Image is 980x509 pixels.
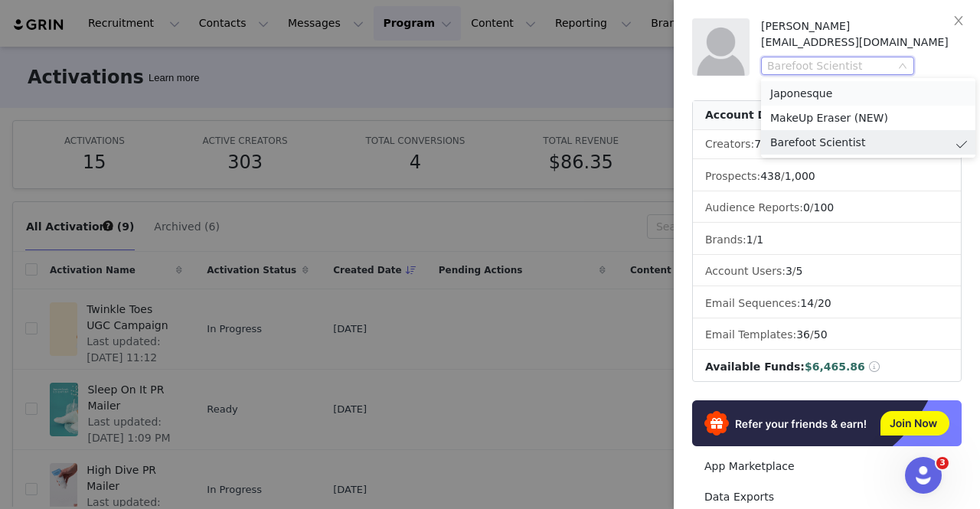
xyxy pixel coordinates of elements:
[693,321,961,350] li: Email Templates:
[693,162,961,191] li: Prospects:
[754,138,768,150] span: 74
[746,233,764,246] span: /
[692,400,962,446] img: Refer & Earn
[786,265,792,277] span: 3
[754,138,792,150] span: /
[898,61,907,72] i: icon: down
[761,130,975,155] li: Barefoot Scientist
[693,101,961,130] div: Account Details
[905,457,942,494] iframe: Intercom live chat
[803,201,810,214] span: 0
[693,289,961,318] li: Email Sequences:
[818,297,831,309] span: 20
[805,361,865,373] span: $6,465.86
[693,194,961,223] li: Audience Reports: /
[800,297,814,309] span: 14
[756,233,763,246] span: 1
[785,170,815,182] span: 1,000
[936,457,949,469] span: 3
[760,170,815,182] span: /
[761,18,962,34] div: [PERSON_NAME]
[952,15,965,27] i: icon: close
[692,452,962,481] a: App Marketplace
[692,18,750,76] img: placeholder-profile.jpg
[761,81,975,106] li: Japonesque
[796,328,827,341] span: /
[761,34,962,51] div: [EMAIL_ADDRESS][DOMAIN_NAME]
[760,170,781,182] span: 438
[786,265,803,277] span: /
[814,201,835,214] span: 100
[693,226,961,255] li: Brands:
[796,328,810,341] span: 36
[705,361,805,373] span: Available Funds:
[746,233,753,246] span: 1
[693,257,961,286] li: Account Users:
[800,297,831,309] span: /
[796,265,803,277] span: 5
[761,106,975,130] li: MakeUp Eraser (NEW)
[814,328,828,341] span: 50
[693,130,961,159] li: Creators:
